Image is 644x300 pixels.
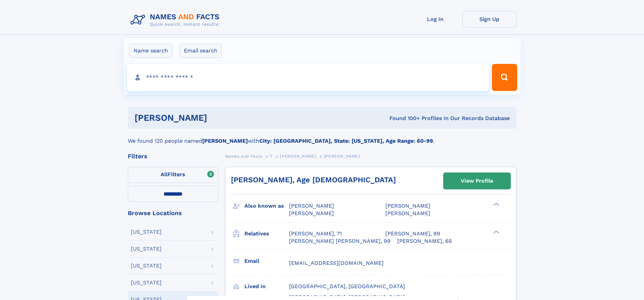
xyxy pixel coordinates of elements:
[408,11,462,27] a: Log In
[131,280,162,285] div: [US_STATE]
[244,255,289,267] h3: Email
[298,115,510,122] div: Found 100+ Profiles In Our Records Database
[131,229,162,235] div: [US_STATE]
[385,210,430,216] span: [PERSON_NAME]
[128,210,218,216] div: Browse Locations
[244,228,289,239] h3: Relatives
[270,154,272,159] span: T
[324,154,360,159] span: [PERSON_NAME]
[462,11,517,27] a: Sign Up
[289,230,342,237] a: [PERSON_NAME], 71
[385,203,430,209] span: [PERSON_NAME]
[259,138,433,144] b: City: [GEOGRAPHIC_DATA], State: [US_STATE], Age Range: 60-99
[289,283,405,290] span: [GEOGRAPHIC_DATA], [GEOGRAPHIC_DATA]
[225,152,262,160] a: Names and Facts
[180,44,222,58] label: Email search
[289,237,390,245] a: [PERSON_NAME] [PERSON_NAME], 99
[135,114,299,122] h1: [PERSON_NAME]
[492,64,517,91] button: Search Button
[128,129,517,145] div: We found 120 people named with .
[461,173,493,189] div: View Profile
[128,167,218,183] label: Filters
[492,230,500,234] div: ❯
[397,237,452,245] a: [PERSON_NAME], 66
[289,203,334,209] span: [PERSON_NAME]
[129,44,172,58] label: Name search
[128,153,218,159] div: Filters
[131,263,162,269] div: [US_STATE]
[270,152,272,160] a: T
[161,171,168,178] span: All
[202,138,248,144] b: [PERSON_NAME]
[289,210,334,216] span: [PERSON_NAME]
[385,230,440,237] a: [PERSON_NAME], 99
[244,200,289,212] h3: Also known as
[492,202,500,207] div: ❯
[289,260,384,266] span: [EMAIL_ADDRESS][DOMAIN_NAME]
[244,281,289,292] h3: Lived in
[444,173,510,189] a: View Profile
[280,154,316,159] span: [PERSON_NAME]
[128,11,225,29] img: Logo Names and Facts
[131,246,162,252] div: [US_STATE]
[280,152,316,160] a: [PERSON_NAME]
[127,64,489,91] input: search input
[231,176,396,184] a: [PERSON_NAME], Age [DEMOGRAPHIC_DATA]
